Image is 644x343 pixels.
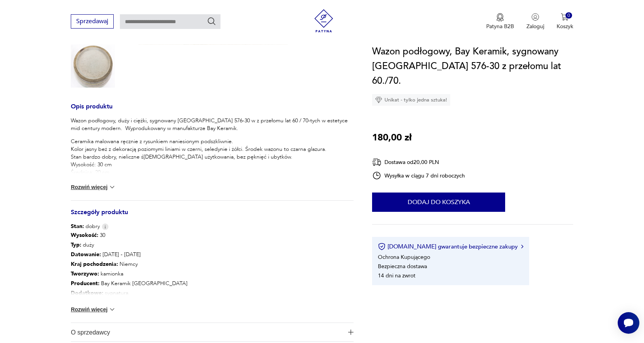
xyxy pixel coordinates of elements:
li: Ochrona Kupującego [378,253,430,261]
p: duży [71,240,198,250]
b: Tworzywo : [71,270,99,277]
b: Datowanie : [71,251,101,258]
span: dobry [71,223,100,230]
p: Patyna B2B [486,23,514,30]
span: O sprzedawcy [71,323,343,341]
img: Ikona koszyka [561,13,569,21]
img: Ikonka użytkownika [531,13,539,21]
img: Ikona certyfikatu [378,243,386,250]
p: kamionka [71,269,198,279]
div: 0 [565,12,572,19]
img: chevron down [108,183,116,191]
img: Zdjęcie produktu Wazon podłogowy, Bay Keramik, sygnowany West Germany 576-30 z przełomu lat 60./70. [71,44,115,88]
li: Bezpieczna dostawa [378,263,427,270]
div: Dostawa od 20,00 PLN [372,157,465,167]
button: Sprzedawaj [71,14,114,29]
p: [DATE] - [DATE] [71,250,198,259]
p: Niemcy [71,259,198,269]
button: Szukaj [207,17,216,26]
b: Stan: [71,223,84,230]
li: 14 dni na zwrot [378,272,415,279]
h3: Opis produktu [71,104,354,117]
b: Kraj pochodzenia : [71,260,118,268]
p: Koszyk [557,23,573,30]
img: chevron down [108,306,116,313]
b: Dodatkowe : [71,289,103,297]
h1: Wazon podłogowy, Bay Keramik, sygnowany [GEOGRAPHIC_DATA] 576-30 z przełomu lat 60./70. [372,44,573,88]
p: 30 [71,230,198,240]
a: Ikona medaluPatyna B2B [486,13,514,30]
button: Rozwiń więcej [71,183,116,191]
img: Patyna - sklep z meblami i dekoracjami vintage [312,9,335,32]
img: Ikona dostawy [372,157,381,167]
a: Sprzedawaj [71,19,114,25]
p: Zaloguj [526,23,544,30]
button: Zaloguj [526,13,544,30]
p: Wazon podłogowy, duży i ciężki, sygnowany [GEOGRAPHIC_DATA] 576-30 w z przełomu lat 60 / 70-tych ... [71,117,354,132]
b: Typ : [71,241,81,248]
img: Ikona strzałki w prawo [521,245,523,248]
button: Patyna B2B [486,13,514,30]
img: Ikona plusa [348,329,354,335]
img: Ikona medalu [496,13,504,22]
p: sygnatura [71,288,198,298]
button: Ikona plusaO sprzedawcy [71,323,354,341]
button: Rozwiń więcej [71,306,116,313]
button: 0Koszyk [557,13,573,30]
button: Dodaj do koszyka [372,193,505,212]
img: Ikona diamentu [375,96,382,103]
div: Unikat - tylko jedna sztuka! [372,94,450,106]
h3: Szczegóły produktu [71,210,354,223]
b: Wysokość : [71,231,98,239]
button: [DOMAIN_NAME] gwarantuje bezpieczne zakupy [378,243,523,250]
img: Info icon [102,223,109,230]
p: 180,00 zł [372,130,412,145]
b: Producent : [71,280,99,287]
p: Bay Keramik [GEOGRAPHIC_DATA] [71,279,198,288]
p: Ceramika malowana ręcznie z rysunkiem naniesionym podszkliwnie. Kolor jasny beż z dekoracją pozio... [71,138,354,184]
div: Wysyłka w ciągu 7 dni roboczych [372,171,465,180]
iframe: Smartsupp widget button [618,312,639,334]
